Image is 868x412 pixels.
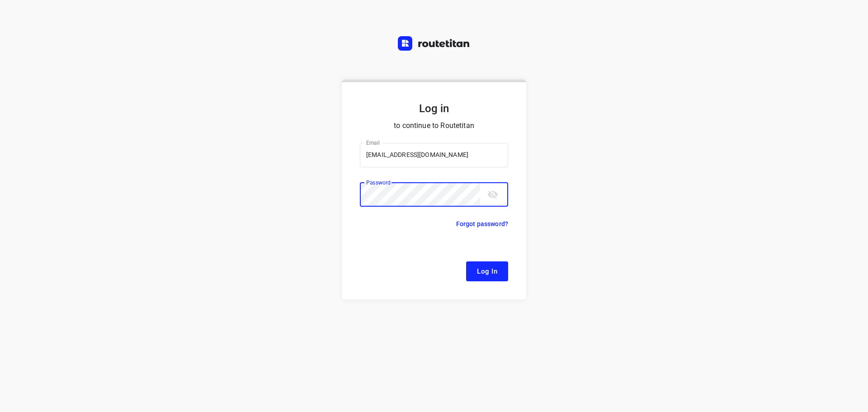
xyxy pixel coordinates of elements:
h5: Log in [360,101,508,116]
button: Log In [466,261,508,281]
button: toggle password visibility [484,185,502,204]
p: Forgot password? [456,218,508,229]
p: to continue to Routetitan [360,119,508,132]
img: Routetitan [398,36,470,51]
span: Log In [477,265,497,277]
